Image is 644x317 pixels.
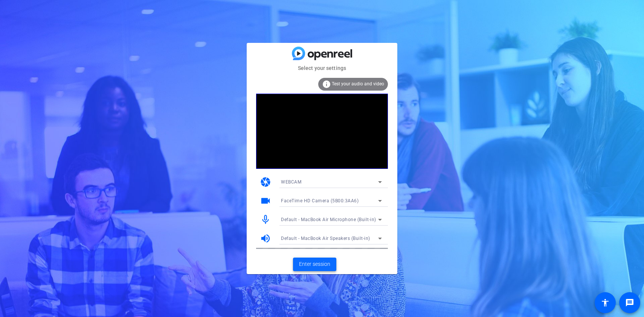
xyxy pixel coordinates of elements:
[601,298,610,307] mat-icon: accessibility
[281,179,301,185] span: WEBCAM
[322,80,331,89] mat-icon: info
[292,47,352,60] img: blue-gradient.svg
[625,298,634,307] mat-icon: message
[247,64,397,72] mat-card-subtitle: Select your settings
[281,217,376,222] span: Default - MacBook Air Microphone (Built-in)
[281,236,370,241] span: Default - MacBook Air Speakers (Built-in)
[281,198,359,203] span: FaceTime HD Camera (5B00:3AA6)
[260,233,271,244] mat-icon: volume_up
[332,81,384,86] span: Test your audio and video
[299,260,330,268] span: Enter session
[260,176,271,188] mat-icon: camera
[260,195,271,206] mat-icon: videocam
[293,258,336,271] button: Enter session
[260,214,271,225] mat-icon: mic_none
